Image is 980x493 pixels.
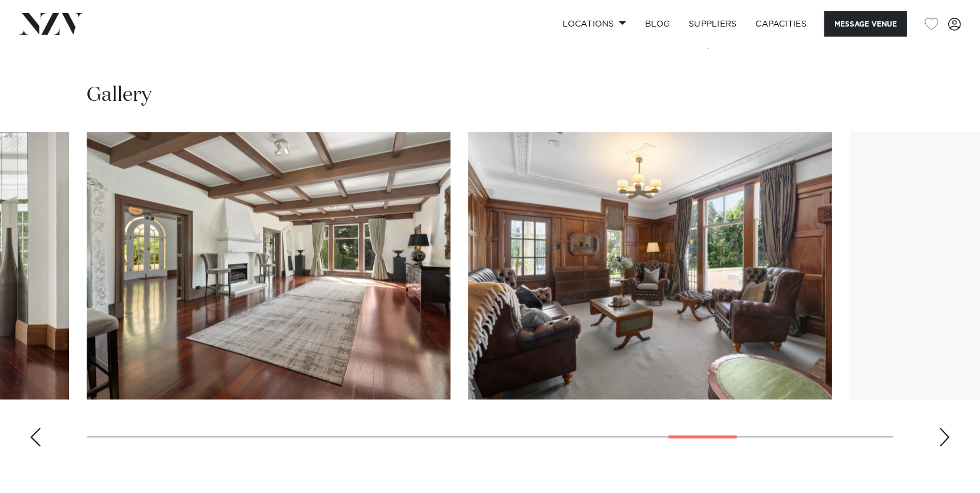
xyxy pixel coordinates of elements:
[87,82,152,109] h2: Gallery
[553,11,636,37] a: Locations
[824,11,907,37] button: Message Venue
[468,132,832,400] swiper-slide: 20 / 25
[636,11,679,37] a: BLOG
[19,13,83,34] img: nzv-logo.png
[87,132,450,400] swiper-slide: 19 / 25
[679,11,746,37] a: SUPPLIERS
[746,11,817,37] a: Capacities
